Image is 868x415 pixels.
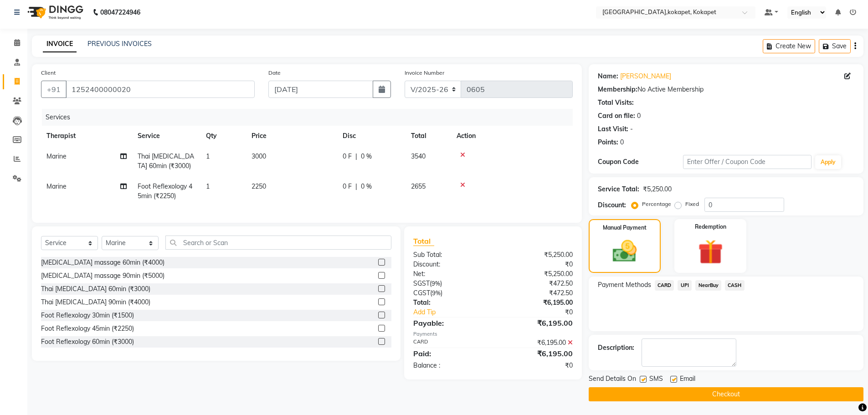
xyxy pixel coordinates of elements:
[406,318,493,328] div: Payable:
[620,138,624,147] div: 0
[763,39,815,53] button: Create New
[493,288,580,298] div: ₹472.50
[603,224,647,232] label: Manual Payment
[685,200,699,208] label: Fixed
[598,343,634,353] div: Description:
[41,126,132,146] th: Therapist
[41,284,150,294] div: Thai [MEDICAL_DATA] 60min (₹3000)
[432,289,441,297] span: 9%
[451,126,573,146] th: Action
[406,348,493,359] div: Paid:
[598,72,618,81] div: Name:
[406,279,493,288] div: ( )
[406,269,493,279] div: Net:
[493,361,580,370] div: ₹0
[406,307,507,317] a: Add Tip
[406,298,493,307] div: Total:
[655,280,674,291] span: CARD
[411,182,426,190] span: 2655
[493,250,580,260] div: ₹5,250.00
[411,152,426,160] span: 3540
[695,223,726,231] label: Redemption
[361,182,372,191] span: 0 %
[678,280,692,291] span: UPI
[598,124,628,134] div: Last Visit:
[643,184,672,194] div: ₹5,250.00
[246,126,337,146] th: Price
[695,280,721,291] span: NearBuy
[598,200,626,210] div: Discount:
[406,338,493,348] div: CARD
[493,260,580,269] div: ₹0
[200,126,246,146] th: Qty
[406,361,493,370] div: Balance :
[493,279,580,288] div: ₹472.50
[41,81,67,98] button: +91
[406,288,493,298] div: ( )
[605,237,644,265] img: _cash.svg
[683,155,812,169] input: Enter Offer / Coupon Code
[493,298,580,307] div: ₹6,195.00
[41,337,134,347] div: Foot Reflexology 60min (₹3000)
[598,138,618,147] div: Points:
[405,69,444,77] label: Invoice Number
[598,280,651,290] span: Payment Methods
[41,297,150,307] div: Thai [MEDICAL_DATA] 90min (₹4000)
[630,124,633,134] div: -
[41,271,164,281] div: [MEDICAL_DATA] massage 90min (₹5000)
[206,182,210,190] span: 1
[589,387,863,401] button: Checkout
[598,85,854,94] div: No Active Membership
[268,69,281,77] label: Date
[406,250,493,260] div: Sub Total:
[206,152,210,160] span: 1
[690,236,731,267] img: _gift.svg
[493,348,580,359] div: ₹6,195.00
[42,109,580,126] div: Services
[355,152,357,161] span: |
[598,157,683,167] div: Coupon Code
[649,374,663,385] span: SMS
[406,126,451,146] th: Total
[413,279,430,287] span: SGST
[493,269,580,279] div: ₹5,250.00
[41,324,134,333] div: Foot Reflexology 45min (₹2250)
[138,152,194,170] span: Thai [MEDICAL_DATA] 60min (₹3000)
[413,236,434,246] span: Total
[598,98,634,108] div: Total Visits:
[41,69,56,77] label: Client
[41,258,164,267] div: [MEDICAL_DATA] massage 60min (₹4000)
[598,111,635,121] div: Card on file:
[138,182,192,200] span: Foot Reflexology 45min (₹2250)
[413,289,430,297] span: CGST
[43,36,77,52] a: INVOICE
[725,280,745,291] span: CASH
[493,318,580,328] div: ₹6,195.00
[132,126,200,146] th: Service
[41,311,134,320] div: Foot Reflexology 30min (₹1500)
[66,81,255,98] input: Search by Name/Mobile/Email/Code
[355,182,357,191] span: |
[598,85,637,94] div: Membership:
[508,307,580,317] div: ₹0
[252,182,266,190] span: 2250
[819,39,851,53] button: Save
[680,374,695,385] span: Email
[165,236,391,250] input: Search or Scan
[46,182,67,190] span: Marine
[815,155,841,169] button: Apply
[589,374,636,385] span: Send Details On
[620,72,671,81] a: [PERSON_NAME]
[493,338,580,348] div: ₹6,195.00
[598,184,639,194] div: Service Total:
[637,111,641,121] div: 0
[406,260,493,269] div: Discount:
[642,200,671,208] label: Percentage
[343,152,352,161] span: 0 F
[431,280,440,287] span: 9%
[413,330,572,338] div: Payments
[87,40,152,48] a: PREVIOUS INVOICES
[337,126,406,146] th: Disc
[343,182,352,191] span: 0 F
[46,152,67,160] span: Marine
